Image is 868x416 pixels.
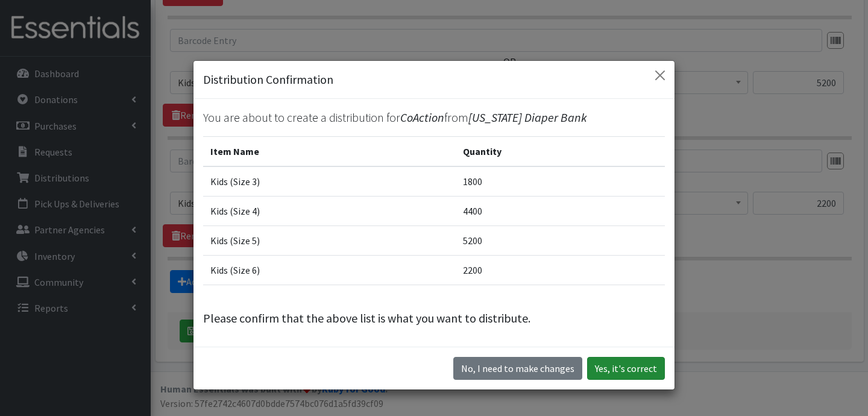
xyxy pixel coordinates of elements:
[456,196,665,225] td: 4400
[456,166,665,197] td: 1800
[203,109,665,127] p: You are about to create a distribution for from
[468,110,587,125] span: [US_STATE] Diaper Bank
[203,309,665,327] p: Please confirm that the above list is what you want to distribute.
[203,166,456,197] td: Kids (Size 3)
[456,225,665,255] td: 5200
[400,110,444,125] span: CoAction
[456,255,665,285] td: 2200
[456,136,665,166] th: Quantity
[203,196,456,225] td: Kids (Size 4)
[587,357,665,380] button: Yes, it's correct
[203,225,456,255] td: Kids (Size 5)
[203,255,456,285] td: Kids (Size 6)
[650,66,670,85] button: Close
[453,357,582,380] button: No I need to make changes
[203,71,333,89] h5: Distribution Confirmation
[203,136,456,166] th: Item Name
